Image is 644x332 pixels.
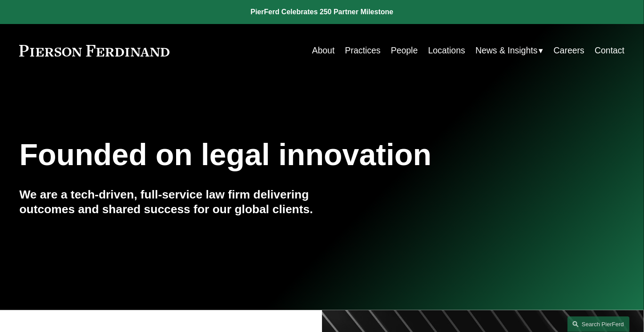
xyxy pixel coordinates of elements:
a: Locations [428,42,465,59]
a: folder dropdown [475,42,543,59]
a: People [391,42,418,59]
a: Practices [345,42,381,59]
a: Search this site [568,316,630,332]
h1: Founded on legal innovation [19,138,523,172]
span: News & Insights [475,43,538,58]
a: Contact [595,42,624,59]
a: About [312,42,335,59]
a: Careers [554,42,584,59]
h4: We are a tech-driven, full-service law firm delivering outcomes and shared success for our global... [19,187,322,217]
